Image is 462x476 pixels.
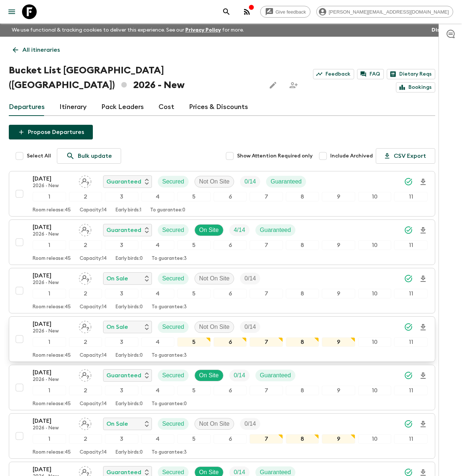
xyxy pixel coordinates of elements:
[214,434,247,444] div: 6
[33,271,73,280] p: [DATE]
[404,226,413,235] svg: Synced Successfully
[194,273,234,284] div: Not On Site
[194,321,234,333] div: Not On Site
[105,386,138,395] div: 3
[33,353,71,359] p: Room release: 45
[194,370,223,381] div: On Site
[376,148,435,164] button: CSV Export
[244,323,256,331] p: 0 / 14
[141,289,175,298] div: 4
[80,207,107,213] p: Capacity: 14
[33,450,71,455] p: Room release: 45
[4,4,19,19] button: menu
[162,177,184,186] p: Secured
[69,434,102,444] div: 2
[162,226,184,235] p: Secured
[33,328,73,334] p: 2026 - New
[177,434,211,444] div: 5
[158,224,189,236] div: Secured
[69,240,102,250] div: 2
[199,226,219,235] p: On Site
[116,401,143,407] p: Early birds: 0
[116,353,143,359] p: Early birds: 0
[357,69,384,79] a: FAQ
[22,46,60,54] p: All itineraries
[244,419,256,428] p: 0 / 14
[185,28,221,33] a: Privacy Policy
[141,434,175,444] div: 4
[240,176,260,188] div: Trip Fill
[358,192,392,201] div: 10
[9,63,260,92] h1: Bucket List [GEOGRAPHIC_DATA] ([GEOGRAPHIC_DATA]) 2026 - New
[396,82,435,92] a: Bookings
[199,371,219,380] p: On Site
[177,289,211,298] div: 5
[33,434,66,444] div: 1
[152,304,187,310] p: To guarantee: 3
[33,280,73,286] p: 2026 - New
[244,274,256,283] p: 0 / 14
[33,425,73,431] p: 2026 - New
[266,78,280,92] button: Edit this itinerary
[33,320,73,328] p: [DATE]
[419,420,428,429] svg: Download Onboarding
[358,386,392,395] div: 10
[404,419,413,428] svg: Synced Successfully
[152,450,187,455] p: To guarantee: 3
[69,192,102,201] div: 2
[106,419,128,428] p: On Sale
[286,386,319,395] div: 8
[419,371,428,380] svg: Download Onboarding
[79,178,91,184] span: Assign pack leader
[33,368,73,377] p: [DATE]
[33,223,73,232] p: [DATE]
[152,401,187,407] p: To guarantee: 0
[177,240,211,250] div: 5
[286,192,319,201] div: 8
[80,450,107,455] p: Capacity: 14
[404,274,413,283] svg: Synced Successfully
[105,289,138,298] div: 3
[270,177,302,186] p: Guaranteed
[9,413,435,459] button: [DATE]2026 - NewAssign pack leaderOn SaleSecuredNot On SiteTrip Fill1234567891011Room release:45C...
[69,289,102,298] div: 2
[9,365,435,410] button: [DATE]2026 - NewAssign pack leaderGuaranteedSecuredOn SiteTrip FillGuaranteed1234567891011Room re...
[80,353,107,359] p: Capacity: 14
[286,78,301,92] span: Share this itinerary
[79,371,91,377] span: Assign pack leader
[106,371,141,380] p: Guaranteed
[141,192,175,201] div: 4
[141,337,175,347] div: 4
[69,337,102,347] div: 2
[325,9,453,15] span: [PERSON_NAME][EMAIL_ADDRESS][DOMAIN_NAME]
[199,323,230,331] p: Not On Site
[199,274,230,283] p: Not On Site
[33,304,71,310] p: Room release: 45
[9,219,435,265] button: [DATE]2026 - NewAssign pack leaderGuaranteedSecuredOn SiteTrip FillGuaranteed1234567891011Room re...
[158,273,189,284] div: Secured
[394,240,428,250] div: 11
[33,401,71,407] p: Room release: 45
[394,386,428,395] div: 11
[286,434,319,444] div: 8
[80,401,107,407] p: Capacity: 14
[33,417,73,425] p: [DATE]
[33,232,73,237] p: 2026 - New
[419,226,428,235] svg: Download Onboarding
[177,337,211,347] div: 5
[234,226,245,235] p: 4 / 14
[419,323,428,332] svg: Download Onboarding
[162,371,184,380] p: Secured
[240,418,260,430] div: Trip Fill
[33,465,73,474] p: [DATE]
[240,321,260,333] div: Trip Fill
[330,152,373,160] span: Include Archived
[78,152,112,160] p: Bulk update
[194,418,234,430] div: Not On Site
[158,321,189,333] div: Secured
[322,289,355,298] div: 9
[79,420,91,426] span: Assign pack leader
[240,273,260,284] div: Trip Fill
[250,240,283,250] div: 7
[430,25,453,35] button: Dismiss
